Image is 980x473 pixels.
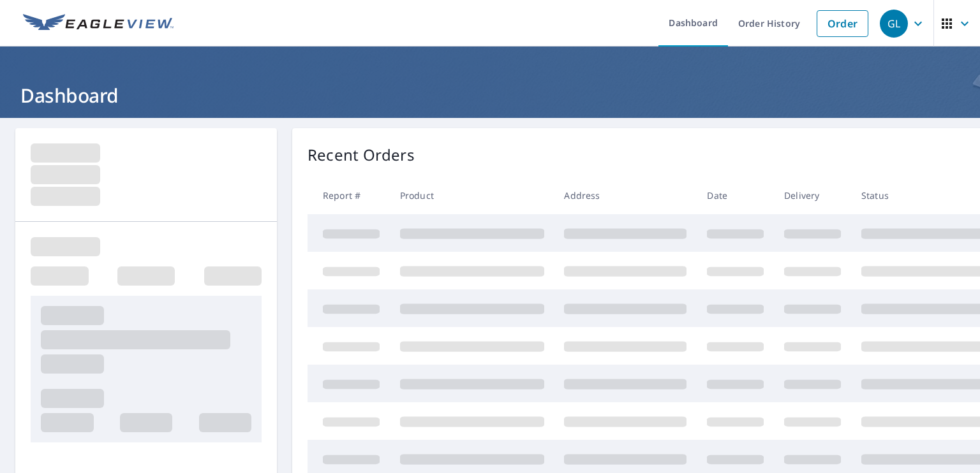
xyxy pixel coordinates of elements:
h1: Dashboard [15,82,965,108]
th: Address [554,177,697,214]
img: EV Logo [23,14,174,33]
a: Order [817,10,868,37]
th: Product [390,177,554,214]
th: Date [697,177,774,214]
th: Report # [308,177,390,214]
p: Recent Orders [308,143,415,166]
div: GL [880,10,908,38]
th: Delivery [774,177,851,214]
